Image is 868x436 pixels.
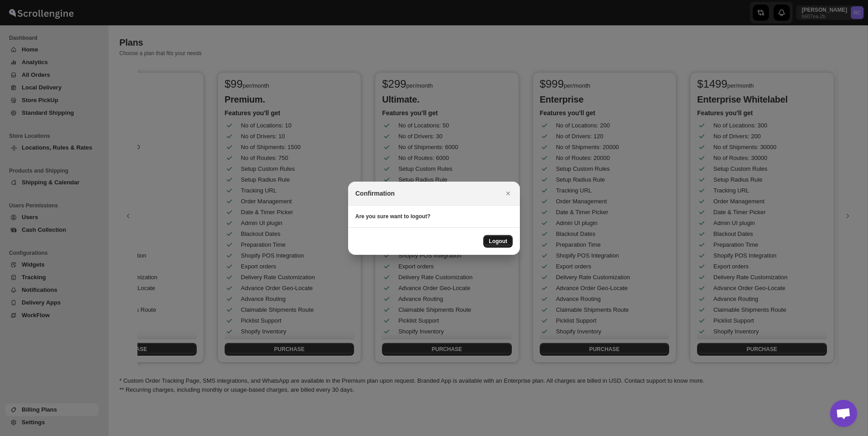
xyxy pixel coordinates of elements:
[355,213,513,220] h3: Are you sure want to logout?
[489,238,507,245] span: Logout
[483,235,513,248] button: Logout
[502,187,514,200] button: Close
[830,400,857,427] div: Open chat
[355,189,395,198] h2: Confirmation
